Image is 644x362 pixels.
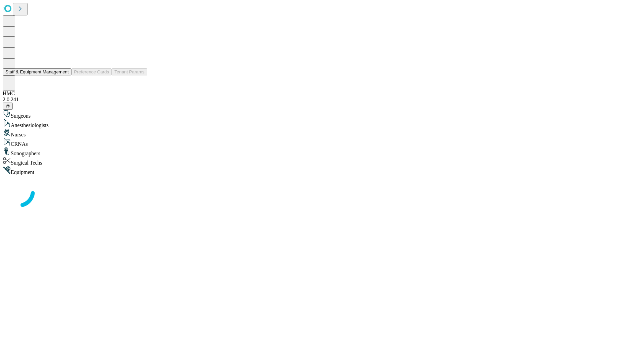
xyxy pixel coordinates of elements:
[5,104,10,109] span: @
[3,97,641,103] div: 2.0.241
[3,138,641,147] div: CRNAs
[71,68,112,75] button: Preference Cards
[3,147,641,157] div: Sonographers
[3,90,641,97] div: HMC
[3,103,13,110] button: @
[3,157,641,166] div: Surgical Techs
[3,119,641,128] div: Anesthesiologists
[112,68,147,75] button: Tenant Params
[3,128,641,138] div: Nurses
[3,110,641,119] div: Surgeons
[3,68,71,75] button: Staff & Equipment Management
[3,166,641,175] div: Equipment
